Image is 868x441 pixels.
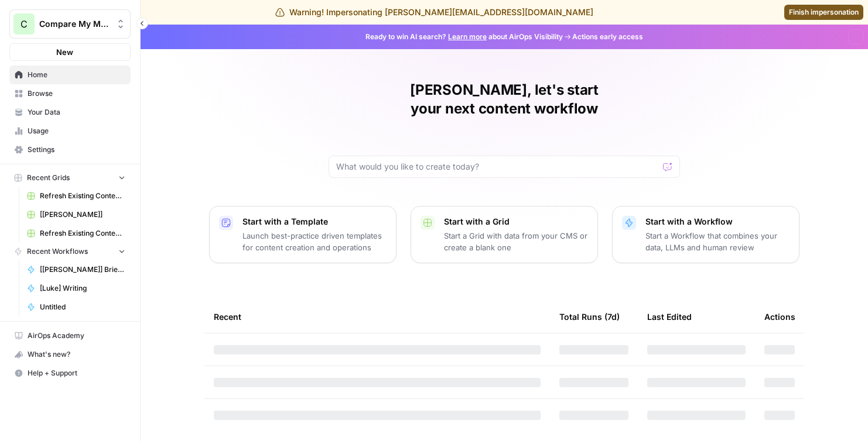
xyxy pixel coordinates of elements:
p: Start a Grid with data from your CMS or create a blank one [444,230,588,253]
h1: [PERSON_NAME], let's start your next content workflow [329,81,680,118]
p: Start with a Grid [444,216,588,228]
a: Settings [9,140,131,159]
span: [[PERSON_NAME]] [40,209,125,220]
a: Learn more [448,32,487,41]
span: Refresh Existing Content (1) [40,228,125,239]
button: Workspace: Compare My Move [9,9,131,39]
p: Start a Workflow that combines your data, LLMs and human review [645,230,790,253]
a: Refresh Existing Content (Updated) [22,187,131,205]
span: Finish impersonation [789,7,859,18]
span: Browse [28,88,125,99]
a: [Luke] Writing [22,279,131,298]
button: What's new? [9,345,131,364]
span: Recent Grids [27,173,70,183]
div: Actions [764,301,795,333]
span: Compare My Move [39,18,110,30]
button: Recent Grids [9,169,131,187]
div: Recent [214,301,541,333]
a: Refresh Existing Content (1) [22,224,131,243]
span: Untitled [40,302,125,312]
p: Start with a Template [242,216,387,228]
span: Ready to win AI search? about AirOps Visibility [365,32,563,42]
span: Home [28,70,125,80]
input: What would you like to create today? [336,161,658,173]
button: Recent Workflows [9,243,131,260]
button: New [9,43,131,61]
button: Start with a TemplateLaunch best-practice driven templates for content creation and operations [209,206,397,263]
div: Last Edited [647,301,692,333]
span: Recent Workflows [27,246,88,257]
span: Settings [28,144,125,155]
a: Home [9,66,131,84]
p: Launch best-practice driven templates for content creation and operations [242,230,387,253]
p: Start with a Workflow [645,216,790,228]
span: [Luke] Writing [40,283,125,294]
span: Usage [28,126,125,136]
span: Actions early access [572,32,643,42]
button: Help + Support [9,364,131,383]
a: Usage [9,122,131,140]
div: Total Runs (7d) [559,301,620,333]
span: Refresh Existing Content (Updated) [40,191,125,201]
span: Your Data [28,107,125,118]
a: Browse [9,84,131,103]
a: [[PERSON_NAME]] Brief Creation [22,260,131,279]
span: New [56,46,73,58]
span: [[PERSON_NAME]] Brief Creation [40,264,125,275]
button: Start with a WorkflowStart a Workflow that combines your data, LLMs and human review [612,206,799,263]
span: AirOps Academy [28,330,125,341]
span: Help + Support [28,368,125,378]
a: AirOps Academy [9,326,131,345]
div: What's new? [10,346,130,363]
button: Start with a GridStart a Grid with data from your CMS or create a blank one [411,206,598,263]
a: Finish impersonation [784,5,863,20]
div: Warning! Impersonating [PERSON_NAME][EMAIL_ADDRESS][DOMAIN_NAME] [275,6,593,18]
a: Untitled [22,298,131,316]
a: [[PERSON_NAME]] [22,205,131,224]
span: C [20,17,28,31]
a: Your Data [9,103,131,122]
